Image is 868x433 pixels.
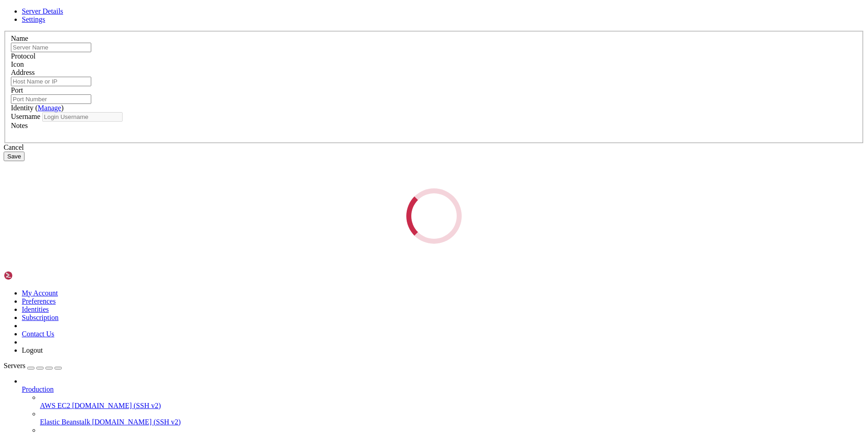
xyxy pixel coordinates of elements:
x-row: santotomas@[TECHNICAL_ID]'s password: [4,58,750,65]
label: Username [11,113,40,120]
span: Elastic Beanstalk [40,418,90,426]
img: Shellngn [4,271,56,280]
a: Manage [38,104,61,112]
div: (36, 7) [141,58,145,65]
span: AWS EC2 [40,402,70,409]
a: Contact Us [22,330,54,338]
button: Save [4,152,25,161]
x-row: santotomas@[TECHNICAL_ID]'s password: [4,42,750,50]
a: Subscription [22,314,59,321]
label: Name [11,34,28,42]
a: Elastic Beanstalk [DOMAIN_NAME] (SSH v2) [40,418,864,426]
span: Servers [4,362,25,369]
span: [DOMAIN_NAME] (SSH v2) [72,402,161,409]
input: Port Number [11,94,91,104]
div: Loading... [402,183,467,248]
span: ( ) [35,104,64,112]
x-row: santotomas@[TECHNICAL_ID]'s password: [4,27,750,34]
a: Logout [22,346,43,354]
input: Server Name [11,43,91,52]
label: Protocol [11,52,35,60]
label: Identity [11,104,64,112]
a: Servers [4,362,62,369]
a: Identities [22,305,49,313]
x-row: santotomas@[TECHNICAL_ID]'s password: [4,11,750,19]
a: Production [22,385,864,394]
x-row: Access denied [4,34,750,42]
span: Production [22,385,54,393]
x-row: Access denied [4,19,750,27]
label: Address [11,69,35,76]
input: Host Name or IP [11,77,91,86]
a: Settings [22,15,45,23]
label: Port [11,86,23,94]
x-row: Access denied [4,50,750,58]
label: Notes [11,122,28,129]
span: [DOMAIN_NAME] (SSH v2) [92,418,181,426]
li: Elastic Beanstalk [DOMAIN_NAME] (SSH v2) [40,410,864,426]
x-row: Access denied [4,4,750,11]
li: AWS EC2 [DOMAIN_NAME] (SSH v2) [40,394,864,410]
a: Server Details [22,7,63,15]
label: Icon [11,60,24,68]
input: Login Username [42,112,123,122]
a: My Account [22,289,58,297]
a: AWS EC2 [DOMAIN_NAME] (SSH v2) [40,402,864,410]
a: Preferences [22,297,56,305]
div: Cancel [4,143,864,152]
